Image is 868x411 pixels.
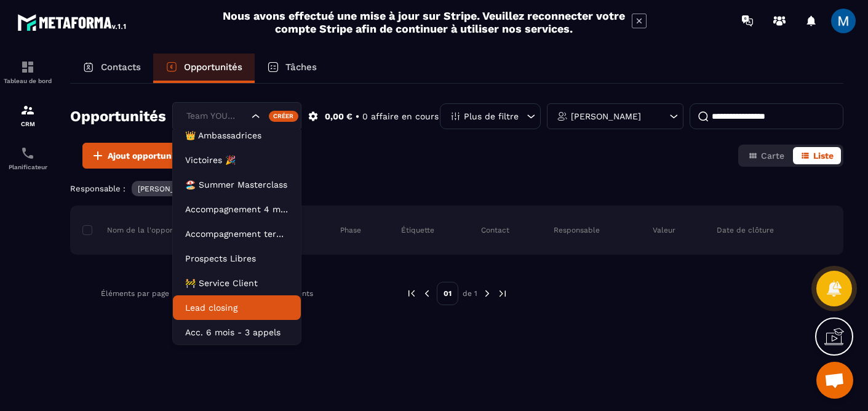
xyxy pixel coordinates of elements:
[421,288,432,299] img: prev
[653,225,675,235] p: Valeur
[3,78,52,84] p: Tableau de bord
[70,104,166,129] h2: Opportunités
[356,111,359,122] p: •
[185,326,289,338] p: Acc. 6 mois - 3 appels
[497,288,508,299] img: next
[554,225,600,235] p: Responsable
[463,289,477,298] p: de 1
[185,203,289,215] p: Accompagnement 4 mois
[101,62,141,73] p: Contacts
[70,54,153,83] a: Contacts
[813,151,834,161] span: Liste
[138,185,198,193] p: [PERSON_NAME]
[185,129,289,142] p: 👑 Ambassadrices
[362,111,439,122] p: 0 affaire en cours
[761,151,784,161] span: Carte
[482,288,493,299] img: next
[185,301,289,314] p: Lead closing
[3,94,52,137] a: formationformationCRM
[185,252,289,265] p: Prospects Libres
[3,137,52,180] a: schedulerschedulerPlanificateur
[269,111,299,122] div: Créer
[406,288,417,299] img: prev
[20,103,35,118] img: formation
[255,54,329,83] a: Tâches
[816,362,853,399] div: Ouvrir le chat
[340,225,361,235] p: Phase
[20,146,35,161] img: scheduler
[185,178,289,191] p: 🏖️ Summer Masterclass
[222,9,626,35] h2: Nous avons effectué une mise à jour sur Stripe. Veuillez reconnecter votre compte Stripe afin de ...
[183,110,249,123] input: Search for option
[401,225,434,235] p: Étiquette
[571,112,641,121] p: [PERSON_NAME]
[741,147,792,164] button: Carte
[101,289,169,298] p: Éléments par page
[717,225,774,235] p: Date de clôture
[70,184,125,193] p: Responsable :
[82,225,194,235] p: Nom de la l'opportunité
[17,11,128,33] img: logo
[437,282,458,305] p: 01
[185,228,289,240] p: Accompagnement terminé
[153,54,255,83] a: Opportunités
[3,50,52,94] a: formationformationTableau de bord
[185,277,289,289] p: 🚧 Service Client
[464,112,519,121] p: Plus de filtre
[20,60,35,74] img: formation
[481,225,509,235] p: Contact
[108,150,183,162] span: Ajout opportunité
[3,121,52,127] p: CRM
[285,62,317,73] p: Tâches
[3,164,52,170] p: Planificateur
[793,147,841,164] button: Liste
[325,111,352,122] p: 0,00 €
[172,102,301,130] div: Search for option
[185,154,289,166] p: Victoires 🎉
[82,143,191,169] button: Ajout opportunité
[184,62,242,73] p: Opportunités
